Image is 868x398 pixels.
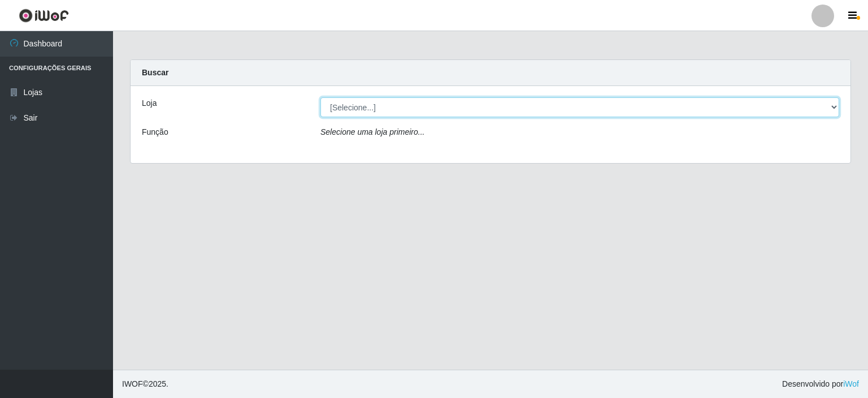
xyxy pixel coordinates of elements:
[122,378,168,390] span: © 2025 .
[19,8,69,23] img: CoreUI Logo
[122,379,143,388] span: IWOF
[843,379,859,388] a: iWof
[142,126,168,138] label: Função
[320,127,424,136] i: Selecione uma loja primeiro...
[142,97,157,109] label: Loja
[782,378,859,390] span: Desenvolvido por
[142,68,168,77] strong: Buscar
